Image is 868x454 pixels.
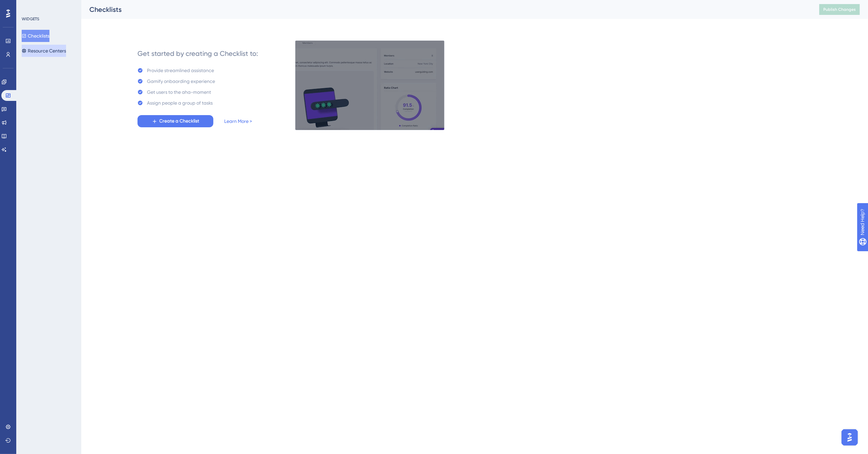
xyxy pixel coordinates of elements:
[22,16,39,22] div: WIDGETS
[22,30,49,42] button: Checklists
[160,117,199,125] span: Create a Checklist
[224,117,252,125] a: Learn More >
[16,2,42,10] span: Need Help?
[823,7,856,12] span: Publish Changes
[22,45,66,57] button: Resource Centers
[840,427,860,448] iframe: UserGuiding AI Assistant Launcher
[147,88,211,96] div: Get users to the aha-moment
[147,66,214,74] div: Provide streamlined assistance
[819,4,860,15] button: Publish Changes
[147,77,215,85] div: Gamify onbaording experience
[295,40,445,130] img: e28e67207451d1beac2d0b01ddd05b56.gif
[89,5,802,14] div: Checklists
[137,49,258,58] div: Get started by creating a Checklist to:
[137,115,213,127] button: Create a Checklist
[147,99,213,107] div: Assign people a group of tasks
